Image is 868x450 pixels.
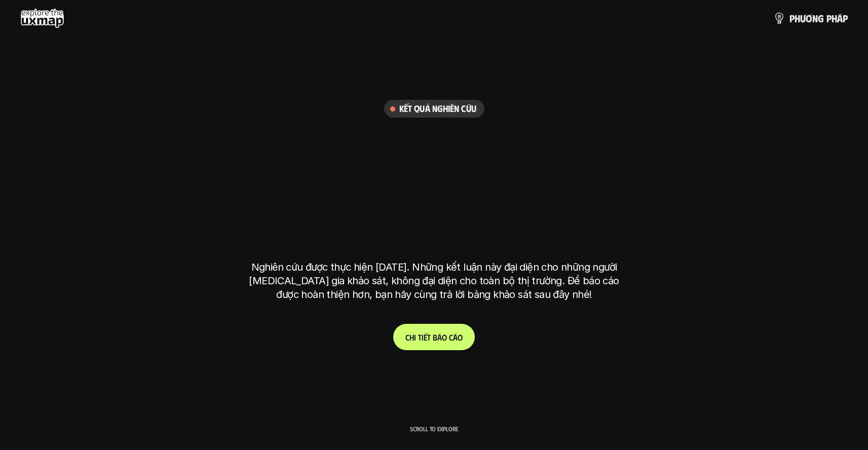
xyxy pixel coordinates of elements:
[832,13,837,24] span: h
[424,332,427,342] span: ế
[806,13,812,24] span: ơ
[449,332,453,342] span: c
[800,13,806,24] span: ư
[410,425,458,432] p: Scroll to explore
[442,332,447,342] span: o
[253,208,615,250] h1: tại [GEOGRAPHIC_DATA]
[843,13,848,24] span: p
[437,332,442,342] span: á
[837,13,843,24] span: á
[393,324,475,350] a: Chitiếtbáocáo
[244,260,624,302] p: Nghiên cứu được thực hiện [DATE]. Những kết luận này đại diện cho những người [MEDICAL_DATA] gia ...
[418,332,422,342] span: t
[409,332,414,342] span: h
[405,332,409,342] span: C
[422,332,424,342] span: i
[789,13,795,24] span: p
[812,13,818,24] span: n
[427,332,431,342] span: t
[414,332,416,342] span: i
[399,103,476,115] h6: Kết quả nghiên cứu
[433,332,437,342] span: b
[458,332,463,342] span: o
[795,13,800,24] span: h
[773,8,848,28] a: phươngpháp
[249,128,619,170] h1: phạm vi công việc của
[826,13,832,24] span: p
[453,332,458,342] span: á
[818,13,824,24] span: g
